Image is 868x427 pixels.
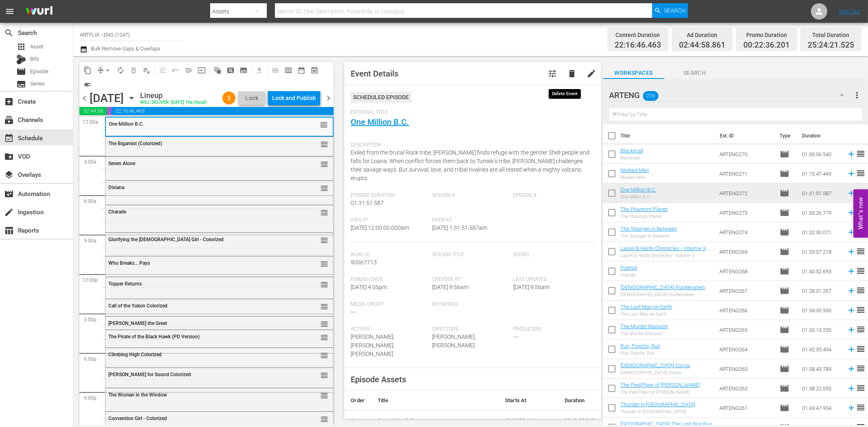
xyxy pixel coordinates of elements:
[587,69,596,78] span: edit
[107,107,111,115] span: 00:22:36.201
[320,351,328,359] button: reorder
[320,120,328,129] button: reorder
[320,280,328,288] button: reorder
[103,66,112,74] span: arrow_drop_down
[239,91,265,105] button: Lock
[108,352,162,357] span: Climbing High Colorized
[108,209,126,215] span: Charade
[268,91,320,105] button: Lock and Publish
[351,192,428,199] span: Episode Duration
[620,233,677,239] div: The Stranger in Between
[620,323,668,329] a: The Murder Mansion
[513,192,590,199] span: Episode #
[499,391,558,410] th: Starts At
[272,91,316,105] div: Lock and Publish
[716,320,776,340] td: ARTENG265
[108,281,142,287] span: Topper Returns
[143,66,151,74] span: playlist_remove_outlined
[513,252,590,258] span: Series
[715,124,774,147] th: Ext. ID
[320,391,328,399] button: reorder
[30,68,48,76] span: Episode
[547,69,557,78] span: Customize Event
[351,375,406,384] span: Episode Assets
[140,91,207,100] div: Lineup
[620,409,695,414] div: Thunder in [GEOGRAPHIC_DATA]
[780,344,789,354] span: Episode
[780,149,789,159] span: Episode
[620,312,672,317] div: The Last Man on Earth
[320,140,328,148] button: reorder
[320,391,328,400] span: reorder
[351,142,590,148] span: Description:
[620,253,713,258] div: Laurel & Hardy Chronicles - Volume 3
[856,344,866,354] span: reorder
[266,62,282,78] span: Day Calendar View
[620,421,712,427] a: [GEOGRAPHIC_DATA] The Last War Bus
[432,217,509,224] span: Ends At
[116,66,125,74] span: autorenew_outlined
[620,187,656,193] a: One Million B.C.
[320,184,328,193] span: reorder
[378,417,414,423] a: One Million B.C.
[140,100,207,105] div: WILL DELIVER: [DATE] 10a (local)
[351,301,428,308] span: Media Credit
[543,64,562,83] button: tune
[847,403,856,412] svg: Add to Schedule
[620,272,637,278] div: Foxtrap
[4,189,14,199] span: Automation
[780,227,789,237] span: Episode
[847,189,856,198] svg: Add to Schedule
[716,359,776,379] td: ARTENG263
[16,79,26,89] span: Series
[84,66,92,74] span: content_copy
[716,261,776,281] td: ARTENG268
[620,206,668,212] a: The Phantom Planet
[716,379,776,398] td: ARTENG262
[16,67,26,76] span: Episode
[226,66,235,74] span: pageview_outlined
[716,398,776,418] td: ARTENG261
[90,46,160,52] span: Bulk Remove Gaps & Overlaps
[562,64,582,83] button: delete
[856,285,866,295] span: reorder
[432,284,468,290] span: [DATE] 9:56am
[620,292,705,297] div: [DEMOGRAPHIC_DATA] Frankenstein
[320,120,328,129] span: reorder
[799,164,844,183] td: 01:15:47.449
[320,333,328,341] button: reorder
[620,226,677,232] a: The Stranger in Between
[620,401,695,407] a: Thunder in [GEOGRAPHIC_DATA]
[856,325,866,334] span: reorder
[108,141,162,146] span: The Bigamist (Colorized)
[780,247,789,257] span: Episode
[320,259,328,268] button: reorder
[4,133,14,143] span: Schedule
[799,398,844,418] td: 01:43:47.934
[799,379,844,398] td: 01:38:22.050
[716,203,776,222] td: ARTENG273
[320,160,328,168] button: reorder
[351,200,384,206] span: 01:31:51.587
[90,91,124,105] div: [DATE]
[108,161,135,166] span: Seven Alone
[432,326,509,333] span: Directors
[620,370,690,375] div: [DEMOGRAPHIC_DATA] Cocoa
[716,164,776,183] td: ARTENG271
[615,29,661,41] div: Content Duration
[847,325,856,334] svg: Add to Schedule
[620,382,700,388] a: The Pied Piper of [PERSON_NAME]
[799,222,844,242] td: 01:32:30.071
[320,333,328,342] span: reorder
[4,226,14,235] span: table_chart
[4,115,14,125] span: Channels
[856,188,866,198] span: reorder
[799,261,844,281] td: 01:40:52.693
[716,183,776,203] td: ARTENG272
[856,246,866,256] span: reorder
[242,94,261,102] span: Lock
[432,224,487,231] span: [DATE] 1:31:51.587am
[664,3,686,18] span: Search
[582,64,601,83] button: edit
[620,194,656,200] div: One Million B.C.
